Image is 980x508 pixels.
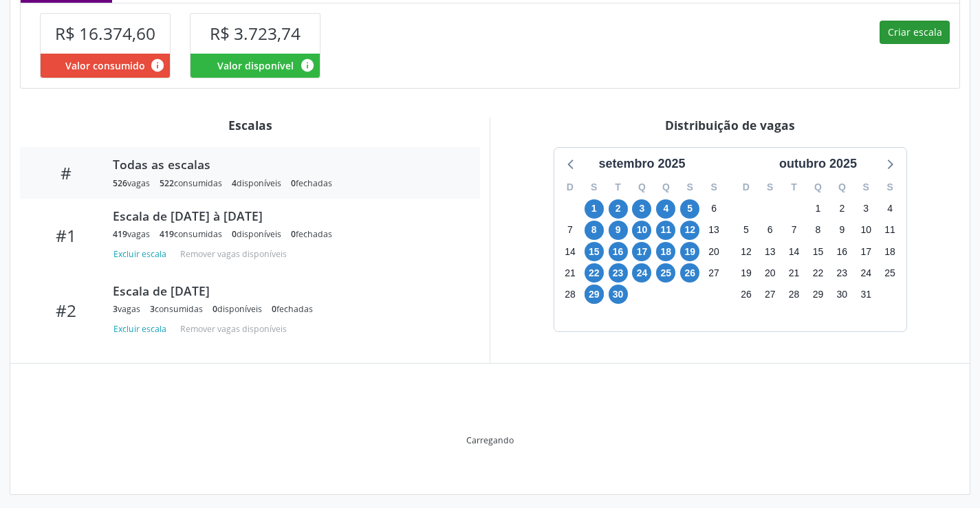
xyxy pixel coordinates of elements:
[160,228,222,240] div: consumidas
[880,199,900,219] span: sábado, 4 de outubro de 2025
[632,221,651,240] span: quarta-feira, 10 de setembro de 2025
[113,283,461,298] div: Escala de [DATE]
[632,263,651,283] span: quarta-feira, 24 de setembro de 2025
[704,242,723,261] span: sábado, 20 de setembro de 2025
[680,242,699,261] span: sexta-feira, 19 de setembro de 2025
[585,199,604,219] span: segunda-feira, 1 de setembro de 2025
[808,263,827,283] span: quarta-feira, 22 de outubro de 2025
[150,303,203,315] div: consumidas
[606,177,630,198] div: T
[761,285,780,304] span: segunda-feira, 27 de outubro de 2025
[113,245,172,263] button: Excluir escala
[704,263,723,283] span: sábado, 27 de setembro de 2025
[880,221,900,240] span: sábado, 11 de outubro de 2025
[737,263,756,283] span: domingo, 19 de outubro de 2025
[113,303,140,315] div: vagas
[560,242,580,261] span: domingo, 14 de setembro de 2025
[761,221,780,240] span: segunda-feira, 6 de outubro de 2025
[213,303,262,315] div: disponíveis
[30,300,103,320] div: #2
[856,221,875,240] span: sexta-feira, 10 de outubro de 2025
[150,303,155,315] span: 3
[232,177,237,189] span: 4
[758,177,782,198] div: S
[609,263,628,283] span: terça-feira, 23 de setembro de 2025
[272,303,276,315] span: 0
[785,285,804,304] span: terça-feira, 28 de outubro de 2025
[808,285,827,304] span: quarta-feira, 29 de outubro de 2025
[656,263,675,283] span: quinta-feira, 25 de setembro de 2025
[582,177,606,198] div: S
[654,177,678,198] div: Q
[593,155,690,173] div: setembro 2025
[680,263,699,283] span: sexta-feira, 26 de setembro de 2025
[737,242,756,261] span: domingo, 12 de outubro de 2025
[585,285,604,304] span: segunda-feira, 29 de setembro de 2025
[291,228,296,240] span: 0
[560,285,580,304] span: domingo, 28 de setembro de 2025
[232,177,281,189] div: disponíveis
[856,263,875,283] span: sexta-feira, 24 de outubro de 2025
[632,242,651,261] span: quarta-feira, 17 de setembro de 2025
[774,155,862,173] div: outubro 2025
[782,177,806,198] div: T
[854,177,878,198] div: S
[113,228,150,240] div: vagas
[113,228,127,240] span: 419
[704,199,723,219] span: sábado, 6 de setembro de 2025
[737,221,756,240] span: domingo, 5 de outubro de 2025
[856,199,875,219] span: sexta-feira, 3 de outubro de 2025
[585,263,604,283] span: segunda-feira, 22 de setembro de 2025
[806,177,830,198] div: Q
[65,58,145,73] span: Valor consumido
[630,177,654,198] div: Q
[734,177,759,198] div: D
[232,228,237,240] span: 0
[656,242,675,261] span: quinta-feira, 18 de setembro de 2025
[880,242,900,261] span: sábado, 18 de outubro de 2025
[113,303,118,315] span: 3
[300,58,315,73] i: Valor disponível para agendamentos feitos para este serviço
[785,242,804,261] span: terça-feira, 14 de outubro de 2025
[55,22,155,45] span: R$ 16.374,60
[113,208,461,223] div: Escala de [DATE] à [DATE]
[113,177,127,189] span: 526
[737,285,756,304] span: domingo, 26 de outubro de 2025
[832,242,851,261] span: quinta-feira, 16 de outubro de 2025
[678,177,702,198] div: S
[656,221,675,240] span: quinta-feira, 11 de setembro de 2025
[20,118,480,133] div: Escalas
[217,58,294,73] span: Valor disponível
[466,434,514,446] div: Carregando
[702,177,726,198] div: S
[808,221,827,240] span: quarta-feira, 8 de outubro de 2025
[150,58,165,73] i: Valor consumido por agendamentos feitos para este serviço
[785,263,804,283] span: terça-feira, 21 de outubro de 2025
[500,118,960,133] div: Distribuição de vagas
[609,221,628,240] span: terça-feira, 9 de setembro de 2025
[560,221,580,240] span: domingo, 7 de setembro de 2025
[291,177,332,189] div: fechadas
[160,177,174,189] span: 522
[880,21,950,44] button: Criar escala
[856,242,875,261] span: sexta-feira, 17 de outubro de 2025
[585,242,604,261] span: segunda-feira, 15 de setembro de 2025
[30,225,103,245] div: #1
[30,163,103,183] div: #
[213,303,217,315] span: 0
[761,263,780,283] span: segunda-feira, 20 de outubro de 2025
[160,177,222,189] div: consumidas
[558,177,582,198] div: D
[832,199,851,219] span: quinta-feira, 2 de outubro de 2025
[832,263,851,283] span: quinta-feira, 23 de outubro de 2025
[761,242,780,261] span: segunda-feira, 13 de outubro de 2025
[832,221,851,240] span: quinta-feira, 9 de outubro de 2025
[609,285,628,304] span: terça-feira, 30 de setembro de 2025
[291,177,296,189] span: 0
[832,285,851,304] span: quinta-feira, 30 de outubro de 2025
[609,242,628,261] span: terça-feira, 16 de setembro de 2025
[656,199,675,219] span: quinta-feira, 4 de setembro de 2025
[113,177,150,189] div: vagas
[113,157,461,172] div: Todas as escalas
[272,303,313,315] div: fechadas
